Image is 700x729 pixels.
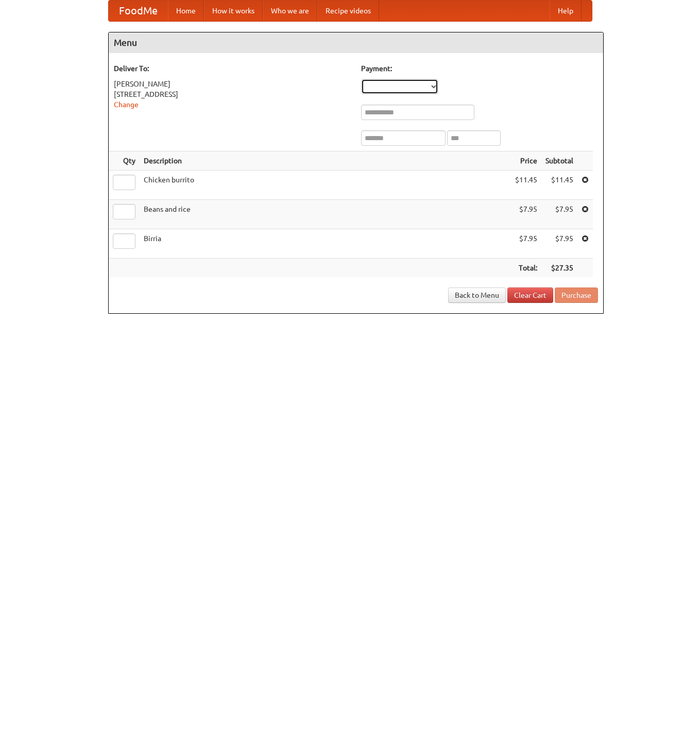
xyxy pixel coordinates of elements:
td: $7.95 [511,229,541,259]
th: Subtotal [541,151,577,171]
td: $11.45 [541,171,577,200]
div: [PERSON_NAME] [114,79,351,89]
td: Beans and rice [140,200,511,229]
a: FoodMe [109,1,168,21]
button: Purchase [555,287,598,303]
a: Change [114,100,139,109]
td: $11.45 [511,171,541,200]
td: $7.95 [511,200,541,229]
th: Price [511,151,541,171]
th: $27.35 [541,259,577,278]
a: Back to Menu [448,287,506,303]
td: Chicken burrito [140,171,511,200]
a: Recipe videos [317,1,379,21]
div: [STREET_ADDRESS] [114,89,351,99]
th: Qty [109,151,140,171]
h5: Deliver To: [114,63,351,74]
h4: Menu [109,32,603,53]
td: $7.95 [541,200,577,229]
th: Total: [511,259,541,278]
a: Home [168,1,204,21]
h5: Payment: [361,63,598,74]
th: Description [140,151,511,171]
td: $7.95 [541,229,577,259]
a: Clear Cart [507,287,553,303]
a: How it works [204,1,263,21]
a: Help [550,1,582,21]
a: Who we are [263,1,317,21]
td: Birria [140,229,511,259]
